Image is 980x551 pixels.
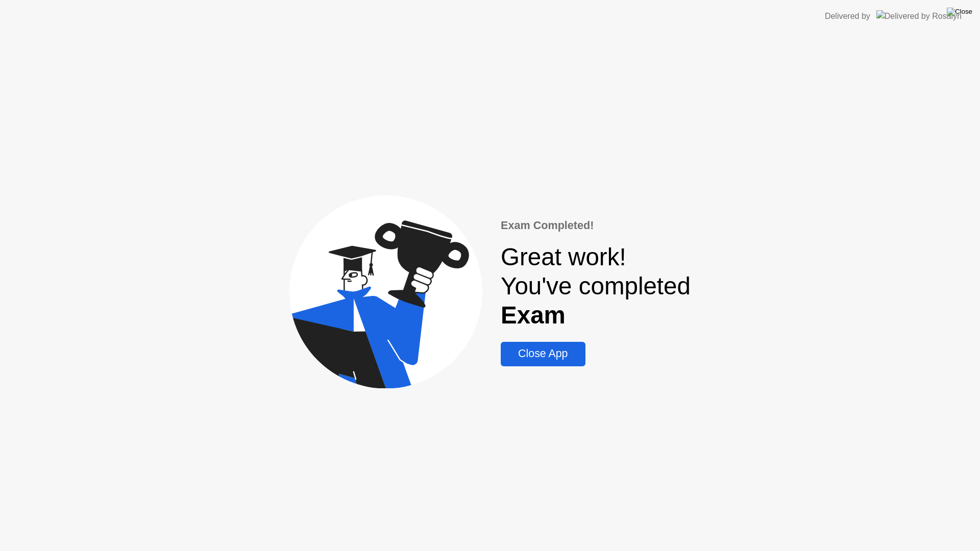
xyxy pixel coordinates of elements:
b: Exam [501,302,566,329]
div: Delivered by [825,10,870,22]
img: Delivered by Rosalyn [876,10,962,22]
img: Close [947,8,972,16]
div: Great work! You've completed [501,242,691,330]
div: Exam Completed! [501,217,691,234]
div: Close App [504,347,582,360]
button: Close App [501,342,585,366]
